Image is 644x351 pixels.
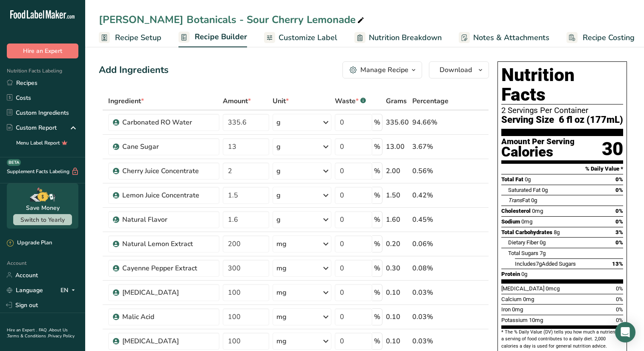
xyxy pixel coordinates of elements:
div: 0.42% [412,190,448,200]
span: Amount [223,96,251,106]
div: mg [276,239,287,249]
span: 0mg [521,218,532,225]
span: 13% [612,261,623,267]
div: Carbonated RO Water [122,117,214,128]
a: Recipe Setup [99,28,161,47]
div: 0.03% [412,336,448,346]
a: FAQ . [39,327,49,333]
div: 0.30 [386,263,409,273]
span: 0% [616,285,623,292]
div: Cherry Juice Concentrate [122,166,214,176]
span: 7g [536,261,542,267]
div: 13.00 [386,142,409,152]
span: Sodium [501,218,520,225]
div: [PERSON_NAME] Botanicals - Sour Cherry Lemonade [99,12,366,27]
div: Waste [335,96,366,106]
a: Hire an Expert . [7,327,37,333]
div: Upgrade Plan [7,239,52,247]
span: Notes & Attachments [473,32,549,44]
span: Potassium [501,317,528,323]
span: 0g [542,187,548,193]
span: 0g [525,176,531,183]
a: Recipe Builder [178,27,247,48]
div: 0.10 [386,287,409,298]
span: 6 fl oz (177mL) [559,115,623,125]
span: Total Fat [501,176,523,183]
span: Grams [386,96,407,106]
span: 0% [616,296,623,302]
span: Nutrition Breakdown [369,32,442,44]
div: Save Money [26,203,60,212]
div: [MEDICAL_DATA] [122,287,214,298]
div: EN [60,285,78,295]
div: BETA [7,159,21,166]
span: Dietary Fiber [508,239,538,246]
section: * The % Daily Value (DV) tells you how much a nutrient in a serving of food contributes to a dail... [501,329,623,350]
div: 0.03% [412,312,448,322]
section: % Daily Value * [501,164,623,174]
span: Includes Added Sugars [515,261,576,267]
div: Calories [501,146,575,158]
span: 0g [531,197,537,203]
span: 0% [615,176,623,183]
div: Open Intercom Messenger [615,322,635,342]
div: Amount Per Serving [501,138,575,146]
span: Switch to Yearly [20,216,65,224]
span: Serving Size [501,115,554,125]
span: 8g [554,229,560,235]
button: Hire an Expert [7,44,78,58]
span: Recipe Setup [115,32,161,44]
span: Customize Label [279,32,337,44]
button: Switch to Yearly [13,214,72,225]
span: 0mg [523,296,534,302]
div: g [276,215,281,225]
span: 0% [615,218,623,225]
div: 94.66% [412,117,448,128]
div: Custom Report [7,123,57,132]
span: Download [440,65,472,75]
span: 10mg [529,317,543,323]
div: 2 Servings Per Container [501,106,623,115]
a: About Us . [7,327,68,339]
div: g [276,190,281,200]
span: Ingredient [108,96,144,106]
div: 2.00 [386,166,409,176]
a: Privacy Policy [48,333,75,339]
div: 0.20 [386,239,409,249]
div: [MEDICAL_DATA] [122,336,214,346]
div: 0.06% [412,239,448,249]
div: 0.10 [386,336,409,346]
i: Trans [508,197,522,203]
div: 1.60 [386,215,409,225]
a: Terms & Conditions . [7,333,48,339]
div: 30 [602,138,623,160]
button: Manage Recipe [342,61,422,78]
a: Nutrition Breakdown [354,28,442,47]
div: Manage Recipe [360,65,408,75]
span: 0% [616,317,623,323]
div: mg [276,263,287,273]
span: Unit [273,96,289,106]
div: 0.56% [412,166,448,176]
div: mg [276,287,287,298]
span: Fat [508,197,530,203]
span: Recipe Costing [583,32,635,44]
div: Cayenne Pepper Extract [122,263,214,273]
div: 335.60 [386,117,409,128]
a: Notes & Attachments [459,28,549,47]
span: Percentage [412,96,448,106]
div: 0.45% [412,215,448,225]
a: Recipe Costing [566,28,635,47]
span: 3% [615,229,623,235]
span: 7g [540,250,546,256]
a: Language [7,283,43,298]
span: Protein [501,271,520,277]
div: 0.08% [412,263,448,273]
span: 0% [615,208,623,214]
div: 0.03% [412,287,448,298]
div: Add Ingredients [99,63,169,77]
div: Cane Sugar [122,142,214,152]
span: Iron [501,306,511,313]
div: mg [276,312,287,322]
div: g [276,166,281,176]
